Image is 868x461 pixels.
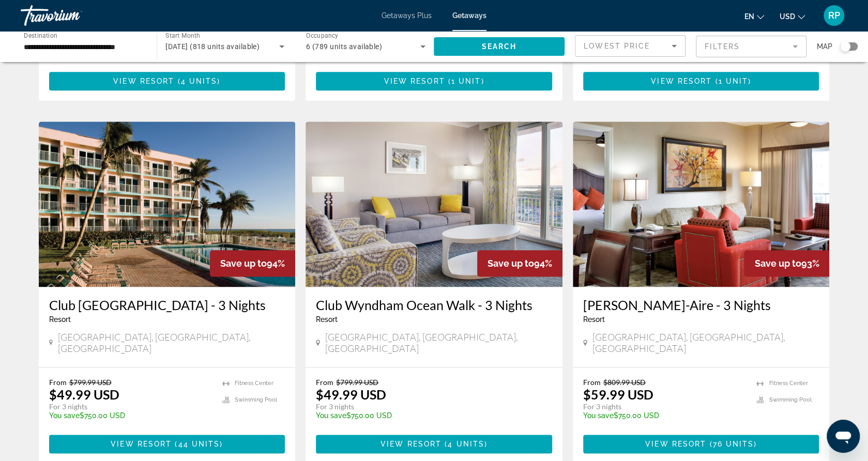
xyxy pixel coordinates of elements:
[769,396,811,403] span: Swimming Pool
[316,378,333,387] span: From
[49,402,212,411] p: For 3 nights
[69,378,112,387] span: $799.99 USD
[325,331,552,354] span: [GEOGRAPHIC_DATA], [GEOGRAPHIC_DATA], [GEOGRAPHIC_DATA]
[452,11,486,20] a: Getaways
[384,77,445,85] span: View Resort
[111,440,172,448] span: View Resort
[21,2,124,29] a: Travorium
[172,440,223,448] span: ( )
[316,315,338,324] span: Resort
[316,435,552,453] button: View Resort(4 units)
[49,435,285,453] button: View Resort(44 units)
[573,121,830,287] img: 3875I01X.jpg
[306,121,562,287] img: 5998I01X.jpg
[49,387,119,402] p: $49.99 USD
[744,12,754,21] span: en
[583,387,653,402] p: $59.99 USD
[24,32,57,39] span: Destination
[603,378,646,387] span: $809.99 USD
[820,5,847,26] button: User Menu
[316,402,542,411] p: For 3 nights
[49,297,285,313] a: Club [GEOGRAPHIC_DATA] - 3 Nights
[382,11,432,20] a: Getaways Plus
[706,440,757,448] span: ( )
[445,77,484,85] span: ( )
[316,72,552,90] button: View Resort(1 unit)
[165,42,260,51] span: [DATE] (818 units available)
[49,315,71,324] span: Resort
[583,315,605,324] span: Resort
[165,32,200,39] span: Start Month
[718,77,748,85] span: 1 unit
[49,411,212,420] p: $750.00 USD
[174,77,220,85] span: ( )
[448,440,484,448] span: 4 units
[434,37,565,56] button: Search
[477,250,562,276] div: 94%
[712,440,754,448] span: 76 units
[592,331,819,354] span: [GEOGRAPHIC_DATA], [GEOGRAPHIC_DATA], [GEOGRAPHIC_DATA]
[306,42,382,51] span: 6 (789 units available)
[583,411,747,420] p: $750.00 USD
[828,10,840,21] span: RP
[780,12,795,21] span: USD
[49,411,80,420] span: You save
[39,121,296,287] img: 2890E01X.jpg
[584,42,650,50] span: Lowest Price
[113,77,174,85] span: View Resort
[583,411,614,420] span: You save
[583,297,819,313] a: [PERSON_NAME]-Aire - 3 Nights
[178,440,220,448] span: 44 units
[583,402,747,411] p: For 3 nights
[645,440,706,448] span: View Resort
[583,435,819,453] button: View Resort(76 units)
[58,331,285,354] span: [GEOGRAPHIC_DATA], [GEOGRAPHIC_DATA], [GEOGRAPHIC_DATA]
[583,378,601,387] span: From
[817,39,832,54] span: Map
[181,77,218,85] span: 4 units
[744,9,764,24] button: Change language
[316,411,346,420] span: You save
[780,9,805,24] button: Change currency
[488,258,534,269] span: Save up to
[441,440,488,448] span: ( )
[380,440,441,448] span: View Resort
[769,380,808,387] span: Fitness Center
[49,72,285,90] button: View Resort(4 units)
[696,35,806,58] button: Filter
[744,250,829,276] div: 93%
[712,77,751,85] span: ( )
[336,378,378,387] span: $799.99 USD
[451,77,481,85] span: 1 unit
[584,40,677,52] mat-select: Sort by
[651,77,712,85] span: View Resort
[235,380,273,387] span: Fitness Center
[49,378,67,387] span: From
[316,297,552,313] a: Club Wyndham Ocean Walk - 3 Nights
[482,42,517,51] span: Search
[316,411,542,420] p: $750.00 USD
[210,250,295,276] div: 94%
[583,72,819,90] button: View Resort(1 unit)
[827,420,860,453] iframe: Button to launch messaging window
[306,32,339,39] span: Occupancy
[235,396,277,403] span: Swimming Pool
[220,258,267,269] span: Save up to
[754,258,801,269] span: Save up to
[316,387,386,402] p: $49.99 USD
